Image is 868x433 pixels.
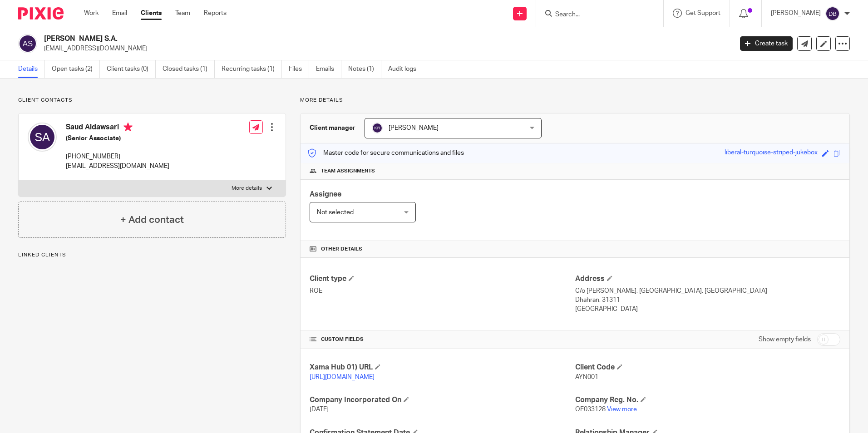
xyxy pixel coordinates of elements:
[18,7,64,20] img: Pixie
[141,9,162,18] a: Clients
[222,60,282,78] a: Recurring tasks (1)
[310,336,575,343] h4: CUSTOM FIELDS
[740,36,793,51] a: Create task
[310,374,375,380] a: [URL][DOMAIN_NAME]
[825,6,840,21] img: svg%3E
[316,60,341,78] a: Emails
[120,213,184,227] h4: + Add contact
[575,374,598,380] span: AYN001
[575,305,840,314] p: [GEOGRAPHIC_DATA]
[66,162,169,171] p: [EMAIL_ADDRESS][DOMAIN_NAME]
[289,60,309,78] a: Files
[18,97,286,104] p: Client contacts
[575,363,840,372] h4: Client Code
[348,60,381,78] a: Notes (1)
[232,185,262,192] p: More details
[204,9,227,18] a: Reports
[321,246,362,253] span: Other details
[575,274,840,284] h4: Address
[310,286,575,295] p: ROE
[554,11,636,19] input: Search
[389,125,439,131] span: [PERSON_NAME]
[310,406,329,413] span: [DATE]
[52,60,100,78] a: Open tasks (2)
[84,9,99,18] a: Work
[725,148,818,158] div: liberal-turquoise-striped-jukebox
[771,9,821,18] p: [PERSON_NAME]
[575,406,606,413] span: OE033128
[575,295,840,305] p: Dhahran, 31311
[388,60,423,78] a: Audit logs
[321,167,375,175] span: Team assignments
[575,395,840,405] h4: Company Reg. No.
[310,363,575,372] h4: Xama Hub 01) URL
[163,60,215,78] a: Closed tasks (1)
[307,148,464,157] p: Master code for secure communications and files
[686,10,720,16] span: Get Support
[18,60,45,78] a: Details
[18,34,37,53] img: svg%3E
[18,251,286,259] p: Linked clients
[310,395,575,405] h4: Company Incorporated On
[317,209,354,216] span: Not selected
[310,123,355,133] h3: Client manager
[112,9,127,18] a: Email
[310,191,341,198] span: Assignee
[607,406,637,413] a: View more
[28,123,57,152] img: svg%3E
[66,152,169,161] p: [PHONE_NUMBER]
[123,123,133,132] i: Primary
[44,44,726,53] p: [EMAIL_ADDRESS][DOMAIN_NAME]
[107,60,156,78] a: Client tasks (0)
[175,9,190,18] a: Team
[44,34,590,44] h2: [PERSON_NAME] S.A.
[66,123,169,134] h4: Saud Aldawsari
[372,123,383,133] img: svg%3E
[300,97,850,104] p: More details
[310,274,575,284] h4: Client type
[759,335,811,344] label: Show empty fields
[66,134,169,143] h5: (Senior Associate)
[575,286,840,295] p: C/o [PERSON_NAME], [GEOGRAPHIC_DATA], [GEOGRAPHIC_DATA]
